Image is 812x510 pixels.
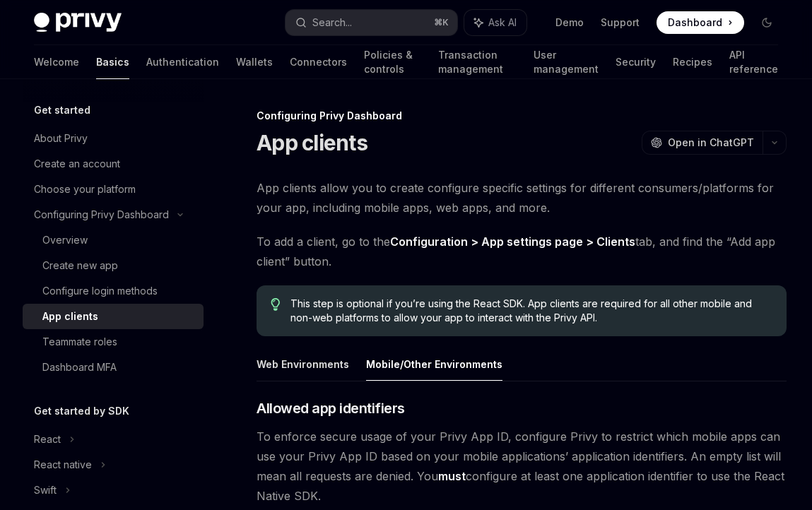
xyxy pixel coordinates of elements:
div: About Privy [34,130,88,147]
strong: must [438,469,466,483]
a: Dashboard [657,11,744,34]
div: Configuring Privy Dashboard [34,206,169,223]
a: Basics [96,45,129,79]
button: Search...⌘K [286,10,457,35]
a: API reference [729,45,778,79]
div: Swift [34,482,57,499]
a: About Privy [23,126,204,151]
div: App clients [42,308,98,325]
div: Create new app [42,257,118,274]
a: Teammate roles [23,329,204,355]
div: Choose your platform [34,181,136,198]
a: Configure login methods [23,278,204,304]
svg: Tip [271,298,281,311]
a: Authentication [146,45,219,79]
a: Recipes [673,45,712,79]
a: Support [601,16,640,30]
span: Dashboard [668,16,722,30]
a: Configuration > App settings page > Clients [390,235,635,249]
a: Wallets [236,45,273,79]
button: Mobile/Other Environments [366,348,502,381]
a: Choose your platform [23,177,204,202]
a: App clients [23,304,204,329]
div: Search... [312,14,352,31]
div: Create an account [34,155,120,172]
a: Create new app [23,253,204,278]
a: Transaction management [438,45,517,79]
div: Configure login methods [42,283,158,300]
img: dark logo [34,13,122,32]
a: Overview [23,227,204,253]
a: Connectors [290,45,347,79]
span: Open in ChatGPT [668,136,754,150]
span: This step is optional if you’re using the React SDK. App clients are required for all other mobil... [290,297,772,325]
a: Demo [555,16,584,30]
span: Ask AI [488,16,517,30]
div: Dashboard MFA [42,359,117,376]
a: User management [534,45,599,79]
div: Teammate roles [42,333,117,350]
button: Toggle dark mode [755,11,778,34]
button: Web Environments [257,348,349,381]
span: Allowed app identifiers [257,398,405,418]
a: Security [616,45,656,79]
a: Create an account [23,151,204,177]
div: React [34,431,61,448]
a: Dashboard MFA [23,355,204,380]
span: ⌘ K [434,17,449,28]
a: Welcome [34,45,79,79]
span: To enforce secure usage of your Privy App ID, configure Privy to restrict which mobile apps can u... [257,427,787,506]
a: Policies & controls [364,45,421,79]
span: App clients allow you to create configure specific settings for different consumers/platforms for... [257,178,787,218]
h1: App clients [257,130,367,155]
div: React native [34,456,92,473]
h5: Get started [34,102,90,119]
button: Open in ChatGPT [642,131,763,155]
h5: Get started by SDK [34,403,129,420]
div: Overview [42,232,88,249]
button: Ask AI [464,10,526,35]
span: To add a client, go to the tab, and find the “Add app client” button. [257,232,787,271]
div: Configuring Privy Dashboard [257,109,787,123]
